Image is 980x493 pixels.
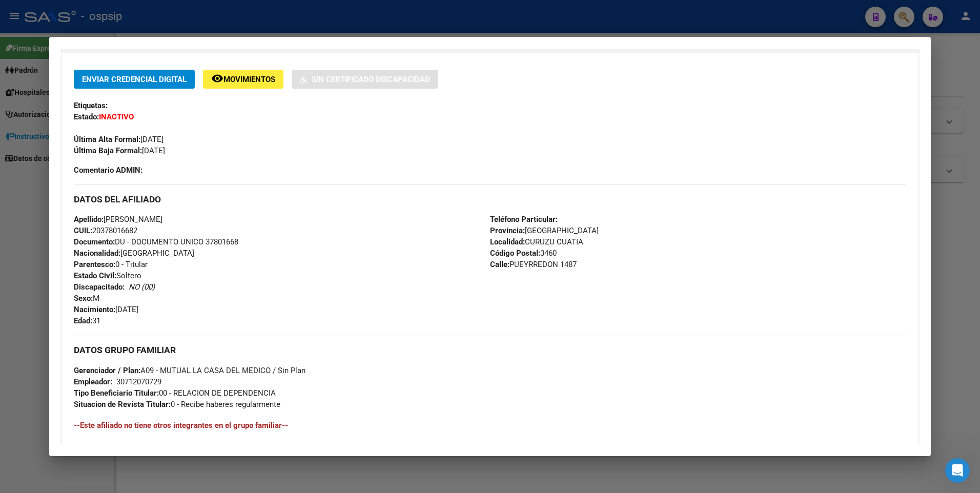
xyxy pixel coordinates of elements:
[74,282,125,292] strong: Discapacitado:
[74,135,164,144] span: [DATE]
[74,226,137,235] span: 20378016682
[62,53,919,466] div: Datos de Empadronamiento
[490,249,557,258] span: 3460
[490,260,577,269] span: PUEYRREDON 1487
[74,400,280,409] span: 0 - Recibe haberes regularmente
[74,70,195,89] button: Enviar Credencial Digital
[74,377,112,386] strong: Empleador:
[74,366,140,375] strong: Gerenciador / Plan:
[74,420,907,431] h4: --Este afiliado no tiene otros integrantes en el grupo familiar--
[490,215,558,224] strong: Teléfono Particular:
[74,305,138,314] span: [DATE]
[74,226,92,235] strong: CUIL:
[490,237,525,246] strong: Localidad:
[129,282,155,292] i: NO (00)
[74,271,116,280] strong: Estado Civil:
[74,316,92,325] strong: Edad:
[74,249,194,258] span: [GEOGRAPHIC_DATA]
[116,376,161,387] div: 30712070729
[74,101,108,110] strong: Etiquetas:
[74,388,159,398] strong: Tipo Beneficiario Titular:
[490,260,509,269] strong: Calle:
[945,458,970,483] iframe: Intercom live chat
[74,316,100,325] span: 31
[490,226,525,235] strong: Provincia:
[74,400,171,409] strong: Situacion de Revista Titular:
[490,237,583,246] span: CURUZU CUATIA
[74,271,141,280] span: Soltero
[74,237,115,246] strong: Documento:
[74,344,907,356] h3: DATOS GRUPO FAMILIAR
[74,146,142,155] strong: Última Baja Formal:
[74,294,93,303] strong: Sexo:
[490,249,540,258] strong: Código Postal:
[74,112,99,121] strong: Estado:
[74,366,305,375] span: A09 - MUTUAL LA CASA DEL MEDICO / Sin Plan
[490,226,599,235] span: [GEOGRAPHIC_DATA]
[74,237,238,246] span: DU - DOCUMENTO UNICO 37801668
[211,72,223,85] mat-icon: remove_red_eye
[74,135,140,144] strong: Última Alta Formal:
[99,112,134,121] strong: INACTIVO
[74,215,162,224] span: [PERSON_NAME]
[74,215,104,224] strong: Apellido:
[74,305,115,314] strong: Nacimiento:
[82,75,187,84] span: Enviar Credencial Digital
[312,75,430,84] span: Sin Certificado Discapacidad
[74,146,165,155] span: [DATE]
[74,260,115,269] strong: Parentesco:
[74,194,907,205] h3: DATOS DEL AFILIADO
[223,75,275,84] span: Movimientos
[292,70,438,89] button: Sin Certificado Discapacidad
[74,166,142,175] strong: Comentario ADMIN:
[74,388,276,398] span: 00 - RELACION DE DEPENDENCIA
[74,260,148,269] span: 0 - Titular
[74,294,99,303] span: M
[74,249,120,258] strong: Nacionalidad:
[203,70,283,89] button: Movimientos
